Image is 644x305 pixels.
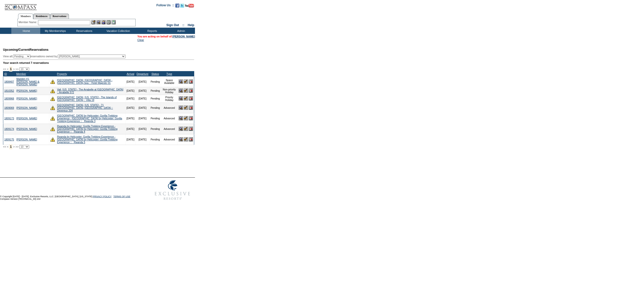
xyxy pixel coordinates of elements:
[57,125,117,133] a: Rwanda by Helicopter: Gorilla Trekking Experience - [GEOGRAPHIC_DATA] by Helicopter: Gorilla Trek...
[149,87,161,95] td: Pending
[57,88,123,94] a: Vail, [US_STATE] - The Arrabelle at [GEOGRAPHIC_DATA] :: Arrabelle 572
[136,87,149,95] td: [DATE]
[50,106,55,110] img: There are insufficient days and/or tokens to cover this reservation
[3,48,29,52] span: Upcoming/Current
[40,28,69,34] td: My Memberships
[184,106,188,110] img: Confirm Reservation
[4,80,14,83] a: 1808407
[137,38,144,41] a: Clear
[189,79,193,84] img: Cancel Reservation
[184,127,188,131] img: Confirm Reservation
[7,68,8,71] span: <
[57,135,117,144] a: Rwanda by Helicopter: Gorilla Trekking Experience - [GEOGRAPHIC_DATA] by Helicopter: Gorilla Trek...
[179,88,183,93] img: View Reservation
[57,114,122,123] a: [GEOGRAPHIC_DATA] by Helicopter: Gorilla Trekking Experience - [GEOGRAPHIC_DATA] by Helicopter: G...
[189,88,193,93] img: Cancel Reservation
[179,116,183,120] img: View Reservation
[16,97,37,100] a: [PERSON_NAME]
[9,144,13,149] span: 1
[50,96,55,101] img: There are insufficient days and/or tokens to cover this reservation
[4,89,14,92] a: 1810352
[161,113,178,124] td: Advanced
[11,28,40,34] td: Home
[50,127,55,131] img: There are insufficient days and/or tokens to cover this reservation
[151,72,159,75] a: Status
[50,79,55,84] img: There are insufficient days and/or tokens to cover this reservation
[188,23,194,27] a: Help
[184,96,188,100] img: Confirm Reservation
[136,103,149,113] td: [DATE]
[111,20,116,24] img: b_calculator.gif
[57,104,113,112] a: [GEOGRAPHIC_DATA], [US_STATE] - 71 [GEOGRAPHIC_DATA], [GEOGRAPHIC_DATA] :: Devereux 204
[16,138,37,141] a: [PERSON_NAME]
[137,28,166,34] td: Reports
[149,124,161,134] td: Pending
[166,23,179,27] a: Sign Out
[149,113,161,124] td: Pending
[96,20,101,24] img: View
[16,89,37,92] a: [PERSON_NAME]
[3,48,49,52] span: Reservations
[179,137,183,141] img: View Reservation
[184,116,188,120] img: Confirm Reservation
[180,5,184,8] a: Follow us on Twitter
[185,5,194,8] a: Subscribe to our YouTube Channel
[4,117,14,120] a: 1809173
[3,145,6,148] span: <<
[4,107,14,109] a: 1809069
[149,103,161,113] td: Pending
[150,178,195,203] img: Exclusive Resorts
[50,89,55,93] img: There are insufficient days and/or tokens to cover this reservation
[184,79,188,84] img: Confirm Reservation
[161,76,178,87] td: Space Available
[161,95,178,103] td: Priority Holiday
[50,137,55,142] img: There are insufficient days and/or tokens to cover this reservation
[16,78,39,86] a: Madden #1, [PERSON_NAME] & [PERSON_NAME]
[137,72,148,75] a: Departure
[57,79,112,84] a: [GEOGRAPHIC_DATA], [GEOGRAPHIC_DATA] - [GEOGRAPHIC_DATA]-Spa :: Hotel Majestic 01
[3,55,128,58] div: View all: reservations owned by:
[3,61,194,64] div: Your search returned 7 reservations
[16,72,26,75] a: Member
[4,138,14,141] a: 1809175
[4,97,14,100] a: 1809968
[179,127,183,131] img: View Reservation
[93,195,111,198] a: PRIVACY POLICY
[137,35,195,38] span: You are acting on behalf of:
[4,72,7,75] a: ID
[3,68,6,71] span: <<
[182,23,184,27] span: ::
[7,145,8,148] span: <
[136,134,149,145] td: [DATE]
[179,106,183,110] img: View Reservation
[161,103,178,113] td: Advanced
[9,67,13,72] span: 1
[136,95,149,103] td: [DATE]
[136,113,149,124] td: [DATE]
[125,113,135,124] td: [DATE]
[166,72,172,75] a: Type
[125,124,135,134] td: [DATE]
[161,87,178,95] td: Non-priority Holiday
[189,106,193,110] img: Cancel Reservation
[18,14,33,19] a: Members
[15,68,18,71] span: >>
[113,195,131,198] a: TERMS OF USE
[161,124,178,134] td: Advanced
[19,20,38,24] div: Member Name:
[185,4,194,8] img: Subscribe to our YouTube Channel
[180,4,184,8] img: Follow us on Twitter
[98,28,137,34] td: Vacation Collection
[125,87,135,95] td: [DATE]
[136,76,149,87] td: [DATE]
[179,79,183,84] img: View Reservation
[16,128,37,130] a: [PERSON_NAME]
[161,134,178,145] td: Advanced
[57,96,117,101] a: [GEOGRAPHIC_DATA], [US_STATE] - The Islands of [GEOGRAPHIC_DATA] :: Villa 19
[173,35,195,38] a: [PERSON_NAME]
[149,95,161,103] td: Pending
[149,76,161,87] td: Pending
[15,145,18,148] span: >>
[189,116,193,120] img: Cancel Reservation
[125,95,135,103] td: [DATE]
